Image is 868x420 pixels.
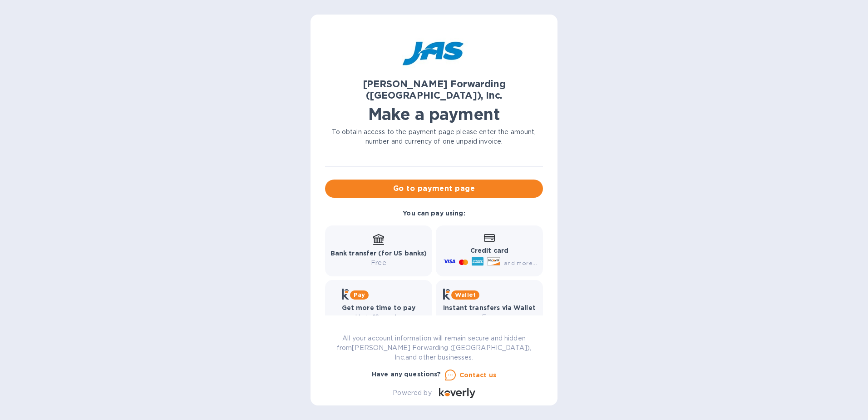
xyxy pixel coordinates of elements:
[393,388,431,398] p: Powered by
[325,334,543,362] p: All your account information will remain secure and hidden from [PERSON_NAME] Forwarding ([GEOGRA...
[325,180,543,198] button: Go to payment page
[325,127,543,146] p: To obtain access to the payment page please enter the amount, number and currency of one unpaid i...
[330,258,427,268] p: Free
[403,210,465,217] b: You can pay using:
[443,313,536,322] p: Free
[330,250,427,257] b: Bank transfer (for US banks)
[342,304,416,311] b: Get more time to pay
[342,313,416,322] p: Up to 12 weeks
[470,247,508,254] b: Credit card
[455,291,476,298] b: Wallet
[372,370,441,378] b: Have any questions?
[332,183,536,194] span: Go to payment page
[459,371,497,379] u: Contact us
[354,291,365,298] b: Pay
[325,105,543,124] h1: Make a payment
[504,260,537,266] span: and more...
[363,78,506,101] b: [PERSON_NAME] Forwarding ([GEOGRAPHIC_DATA]), Inc.
[443,304,536,311] b: Instant transfers via Wallet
